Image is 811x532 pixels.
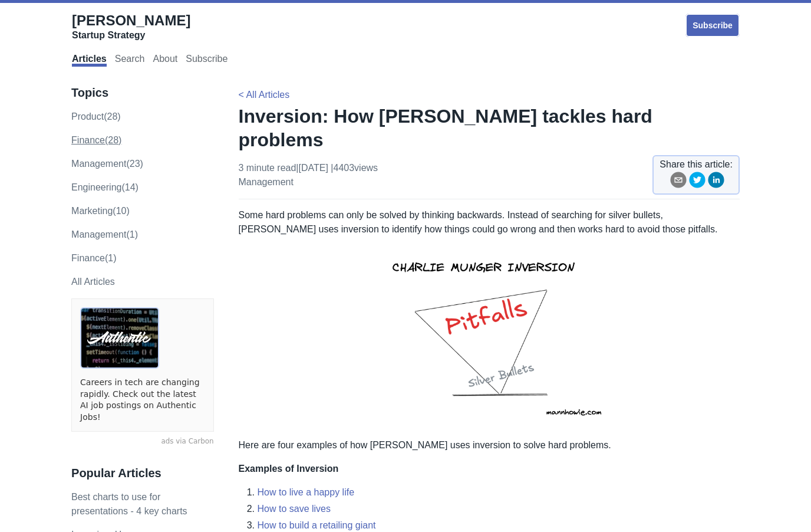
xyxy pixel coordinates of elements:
[71,229,138,239] a: Management(1)
[660,157,733,172] span: Share this article:
[71,466,213,481] h3: Popular Articles
[258,520,376,530] a: How to build a retailing giant
[71,159,143,169] a: management(23)
[80,377,205,423] a: Careers in tech are changing rapidly. Check out the latest AI job postings on Authentic Jobs!
[239,104,740,152] h1: Inversion: How [PERSON_NAME] tackles hard problems
[342,246,637,429] img: inversion
[708,172,724,192] button: linkedin
[239,464,339,474] strong: Examples of Inversion
[239,208,740,237] p: Some hard problems can only be solved by thinking backwards. Instead of searching for silver bull...
[685,14,740,37] a: Subscribe
[239,161,378,189] p: 3 minute read | [DATE]
[258,504,331,514] a: How to save lives
[72,54,107,67] a: Articles
[239,90,290,100] a: < All Articles
[71,492,187,516] a: Best charts to use for presentations - 4 key charts
[239,438,740,452] p: Here are four examples of how [PERSON_NAME] uses inversion to solve hard problems.
[186,54,228,67] a: Subscribe
[72,12,190,28] span: [PERSON_NAME]
[115,54,145,67] a: Search
[71,253,116,263] a: Finance(1)
[71,277,115,287] a: All Articles
[331,163,378,173] span: | 4403 views
[71,206,130,216] a: marketing(10)
[71,436,213,447] a: ads via Carbon
[689,172,705,192] button: twitter
[72,29,190,41] div: Startup Strategy
[258,487,355,497] a: How to live a happy life
[670,172,687,192] button: email
[80,307,159,369] img: ads via Carbon
[72,12,190,41] a: [PERSON_NAME]Startup Strategy
[71,182,139,192] a: engineering(14)
[153,54,177,67] a: About
[239,177,294,187] a: management
[71,111,121,121] a: product(28)
[71,135,121,145] a: finance(28)
[71,86,213,100] h3: Topics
